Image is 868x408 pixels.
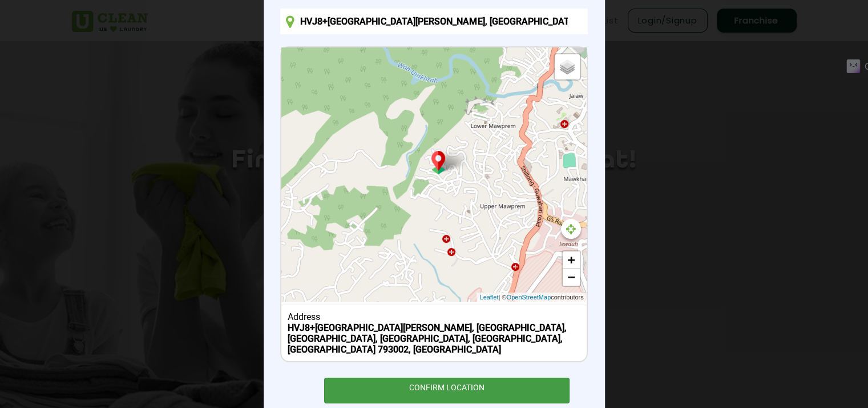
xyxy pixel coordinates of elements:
div: Address [288,311,580,322]
div: CONFIRM LOCATION [324,378,570,403]
div: | © contributors [477,293,586,302]
a: Layers [555,54,580,79]
b: HVJ8+[GEOGRAPHIC_DATA][PERSON_NAME], [GEOGRAPHIC_DATA], [GEOGRAPHIC_DATA], [GEOGRAPHIC_DATA], [GE... [288,322,567,355]
input: Enter location [280,9,587,34]
a: Zoom in [563,251,580,269]
a: OpenStreetMap [506,293,551,302]
a: Zoom out [563,269,580,286]
a: Leaflet [479,293,498,302]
